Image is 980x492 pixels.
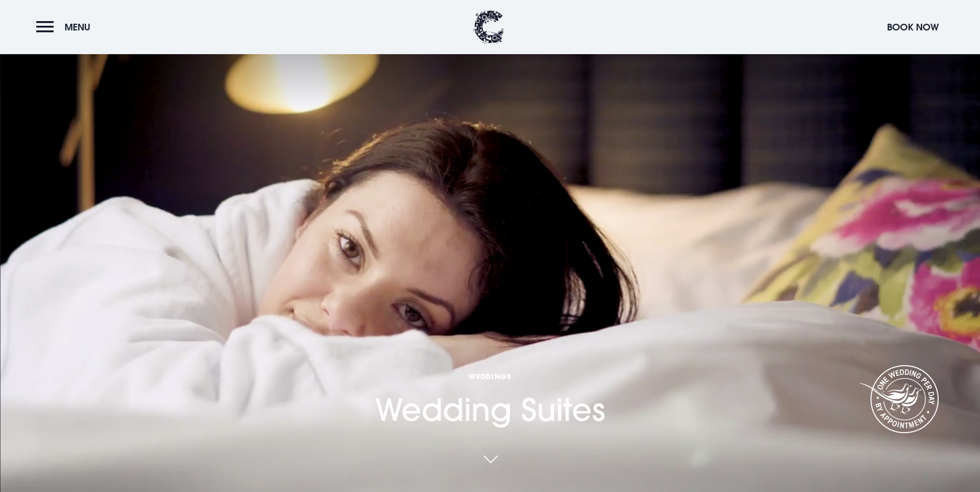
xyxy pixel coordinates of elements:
span: Weddings [375,371,605,381]
span: Menu [65,21,90,33]
h1: Wedding Suites [375,371,605,428]
img: Clandeboye Lodge [473,10,504,44]
button: Menu [36,16,96,38]
button: Book Now [882,16,944,38]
